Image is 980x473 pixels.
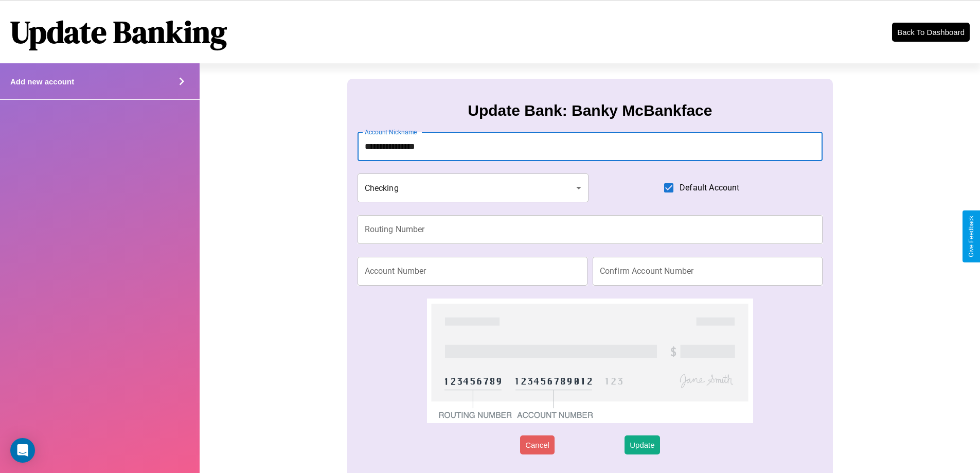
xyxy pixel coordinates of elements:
button: Update [625,435,660,454]
h4: Add new account [10,77,74,86]
h3: Update Bank: Banky McBankface [468,102,712,119]
div: Give Feedback [968,216,975,257]
div: Open Intercom Messenger [10,438,35,463]
button: Cancel [520,435,555,454]
span: Default Account [680,182,739,194]
img: check [427,299,753,423]
h1: Update Banking [10,11,227,53]
label: Account Nickname [365,128,417,136]
div: Checking [358,173,589,202]
button: Back To Dashboard [892,23,970,42]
